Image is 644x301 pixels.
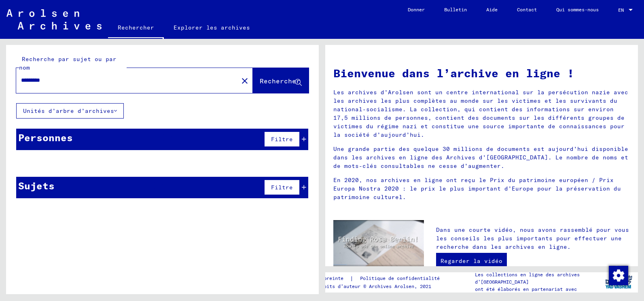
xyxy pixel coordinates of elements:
[260,77,300,85] span: Rechercher
[354,274,449,283] a: Politique de confidentialité
[475,271,599,286] p: Les collections en ligne des archives d’[GEOGRAPHIC_DATA]
[333,220,424,269] img: video.jpg
[164,18,260,37] a: Explorer les archives
[6,9,102,30] img: Arolsen_neg.svg
[23,107,114,114] font: Unités d’arbre d’archives
[604,272,634,292] img: yv_logo.png
[18,178,55,193] div: Sujets
[436,253,507,269] a: Regarder la vidéo
[19,55,117,71] mat-label: Recherche par sujet ou par nom
[271,136,293,143] span: Filtre
[318,274,350,283] a: Empreinte
[333,65,630,82] h1: Bienvenue dans l’archive en ligne !
[16,103,124,119] button: Unités d’arbre d’archives
[237,72,253,89] button: Clair
[333,88,630,139] p: Les archives d’Arolsen sont un centre international sur la persécution nazie avec les archives le...
[264,131,300,147] button: Filtre
[333,145,630,170] p: Une grande partie des quelque 30 millions de documents est aujourd’hui disponible dans les archiv...
[609,266,628,285] img: Modifier le consentement
[318,283,449,290] p: Droits d’auteur © Archives Arolsen, 2021
[253,68,309,93] button: Rechercher
[475,286,599,293] p: ont été élaborés en partenariat avec
[436,226,630,251] p: Dans une courte vidéo, nous avons rassemblé pour vous les conseils les plus importants pour effec...
[264,180,300,195] button: Filtre
[18,130,73,145] div: Personnes
[350,274,354,283] font: |
[108,18,164,39] a: Rechercher
[333,176,630,201] p: En 2020, nos archives en ligne ont reçu le Prix du patrimoine européen / Prix Europa Nostra 2020 ...
[240,76,250,86] mat-icon: close
[618,7,627,13] span: EN
[271,184,293,191] span: Filtre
